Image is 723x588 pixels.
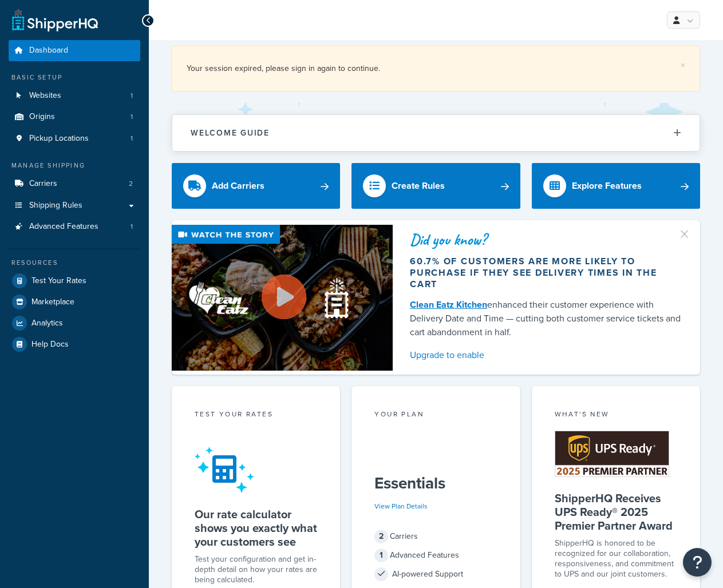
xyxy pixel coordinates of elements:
[392,178,445,194] div: Create Rules
[9,40,140,61] a: Dashboard
[29,46,68,55] span: Dashboard
[9,173,140,194] a: Carriers2
[9,216,140,237] li: Advanced Features
[172,163,340,209] a: Add Carriers
[31,297,74,307] span: Marketplace
[212,178,264,194] div: Add Carriers
[410,256,683,290] div: 60.7% of customers are more likely to purchase if they see delivery times in the cart
[29,112,55,122] span: Origins
[9,173,140,194] li: Carriers
[31,319,63,328] span: Analytics
[172,225,393,371] img: Video thumbnail
[9,313,140,333] a: Analytics
[555,538,677,579] p: ShipperHQ is honored to be recognized for our collaboration, responsiveness, and commitment to UP...
[31,340,69,349] span: Help Docs
[9,73,140,82] div: Basic Setup
[532,163,700,209] a: Explore Features
[187,61,685,77] div: Your session expired, please sign in again to continue.
[374,474,497,492] h5: Essentials
[9,85,140,106] li: Websites
[9,106,140,128] li: Origins
[191,129,270,137] h2: Welcome Guide
[555,491,677,533] h5: ShipperHQ Receives UPS Ready® 2025 Premier Partner Award
[410,298,683,339] div: enhanced their customer experience with Delivery Date and Time — cutting both customer service ti...
[172,115,700,151] button: Welcome Guide
[410,232,683,248] div: Did you know?
[9,334,140,355] a: Help Docs
[29,222,98,232] span: Advanced Features
[9,216,140,237] a: Advanced Features1
[9,195,140,216] a: Shipping Rules
[374,530,388,543] span: 2
[129,179,133,189] span: 2
[131,91,133,101] span: 1
[410,347,683,363] a: Upgrade to enable
[555,409,677,422] div: What's New
[131,112,133,122] span: 1
[374,566,497,582] div: AI-powered Support
[131,222,133,232] span: 1
[195,409,317,422] div: Test your rates
[681,61,685,70] a: ×
[374,549,388,562] span: 1
[9,128,140,149] li: Pickup Locations
[29,179,57,189] span: Carriers
[29,201,82,210] span: Shipping Rules
[410,298,487,311] a: Clean Eatz Kitchen
[29,91,61,101] span: Websites
[572,178,642,194] div: Explore Features
[683,548,712,577] button: Open Resource Center
[9,292,140,312] a: Marketplace
[29,134,89,144] span: Pickup Locations
[351,163,520,209] a: Create Rules
[9,106,140,128] a: Origins1
[31,276,86,286] span: Test Your Rates
[374,501,428,511] a: View Plan Details
[195,554,317,585] div: Test your configuration and get in-depth detail on how your rates are being calculated.
[9,161,140,170] div: Manage Shipping
[195,507,317,549] h5: Our rate calculator shows you exactly what your customers see
[9,128,140,149] a: Pickup Locations1
[131,134,133,144] span: 1
[374,529,497,545] div: Carriers
[9,271,140,291] a: Test Your Rates
[9,85,140,106] a: Websites1
[9,258,140,268] div: Resources
[374,409,497,422] div: Your Plan
[374,547,497,563] div: Advanced Features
